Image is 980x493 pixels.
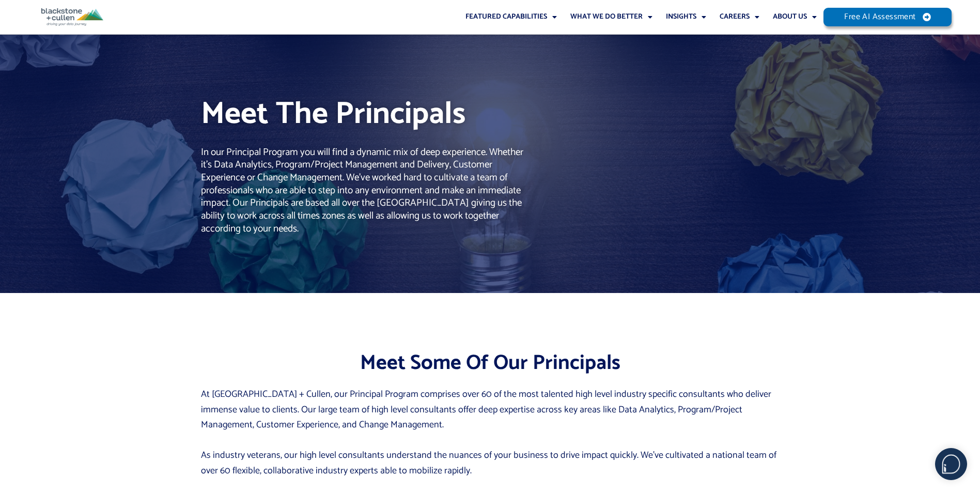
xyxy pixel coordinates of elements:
p: As industry veterans, our high level consultants understand the nuances of your business to drive... [201,448,780,479]
h1: Meet The Principals [201,93,489,136]
a: Free AI Assessment [823,8,952,26]
h2: In our Principal Program you will find a dynamic mix of deep experience. Whether it’s Data Analyt... [201,146,525,236]
h2: Meet Some Of Our Principals [201,350,780,377]
img: users%2F5SSOSaKfQqXq3cFEnIZRYMEs4ra2%2Fmedia%2Fimages%2F-Bulle%20blanche%20sans%20fond%20%2B%20ma... [936,449,967,480]
span: Free AI Assessment [844,13,915,21]
p: At [GEOGRAPHIC_DATA] + Cullen, our Principal Program comprises over 60 of the most talented high ... [201,387,780,433]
